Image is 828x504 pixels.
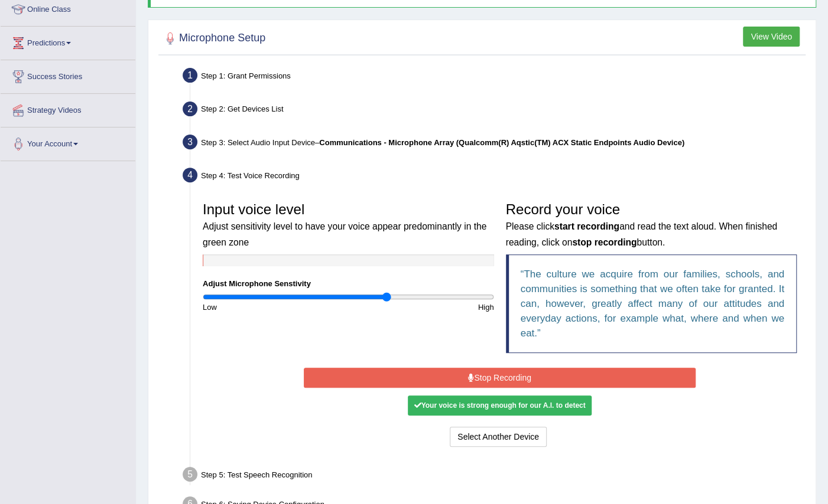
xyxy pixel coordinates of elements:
[304,368,696,388] button: Stop Recording
[177,98,810,124] div: Step 2: Get Devices List
[177,131,810,157] div: Step 3: Select Audio Input Device
[1,94,135,123] a: Strategy Videos
[319,138,684,147] b: Communications - Microphone Array (Qualcomm(R) Aqstic(TM) ACX Static Endpoints Audio Device)
[1,60,135,90] a: Success Stories
[161,30,265,47] h2: Microphone Setup
[348,302,499,313] div: High
[203,278,311,289] label: Adjust Microphone Senstivity
[177,64,810,90] div: Step 1: Grant Permissions
[197,302,348,313] div: Low
[450,427,547,447] button: Select Another Device
[177,164,810,190] div: Step 4: Test Voice Recording
[554,221,619,231] b: start recording
[408,395,591,415] div: Your voice is strong enough for our A.I. to detect
[315,138,684,147] span: –
[521,269,785,339] q: The culture we acquire from our families, schools, and communities is something that we often tak...
[203,221,486,247] small: Adjust sensitivity level to have your voice appear predominantly in the green zone
[1,27,135,56] a: Predictions
[506,202,797,248] h3: Record your voice
[203,202,494,248] h3: Input voice level
[743,27,800,47] button: View Video
[1,127,135,157] a: Your Account
[572,237,637,247] b: stop recording
[177,463,810,489] div: Step 5: Test Speech Recognition
[506,221,777,247] small: Please click and read the text aloud. When finished reading, click on button.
